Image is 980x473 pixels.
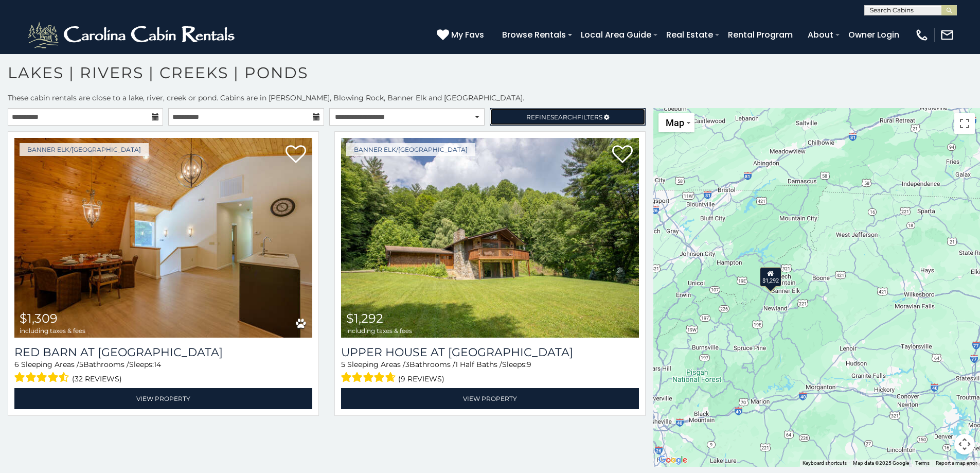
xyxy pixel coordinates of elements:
[341,138,639,338] img: Upper House at Tiffanys Estate
[658,113,694,132] button: Change map style
[455,360,502,369] span: 1 Half Baths /
[803,26,839,44] a: About
[437,28,487,42] a: My Favs
[760,267,781,287] div: $1,292
[915,28,929,42] img: phone-regular-white.png
[14,345,312,359] h3: Red Barn at Tiffanys Estate
[154,360,161,369] span: 14
[398,372,444,386] span: (9 reviews)
[341,360,345,369] span: 5
[286,144,306,166] a: Add to favorites
[915,460,930,466] a: Terms (opens in new tab)
[661,26,718,44] a: Real Estate
[14,359,312,386] div: Sleeping Areas / Bathrooms / Sleeps:
[341,138,639,338] a: Upper House at Tiffanys Estate $1,292 including taxes & fees
[803,460,847,467] button: Keyboard shortcuts
[550,113,577,121] span: Search
[954,113,975,134] button: Toggle fullscreen view
[497,26,571,44] a: Browse Rentals
[656,453,690,467] img: Google
[20,143,149,156] a: Banner Elk/[GEOGRAPHIC_DATA]
[20,327,85,334] span: including taxes & fees
[72,372,122,386] span: (32 reviews)
[346,311,383,326] span: $1,292
[405,360,409,369] span: 3
[14,345,312,359] a: Red Barn at [GEOGRAPHIC_DATA]
[451,28,484,41] span: My Favs
[576,26,656,44] a: Local Area Guide
[723,26,798,44] a: Rental Program
[936,460,977,466] a: Report a map error
[666,117,684,128] span: Map
[612,144,633,166] a: Add to favorites
[26,20,239,50] img: White-1-2.png
[843,26,904,44] a: Owner Login
[346,327,412,334] span: including taxes & fees
[490,108,645,126] a: RefineSearchFilters
[79,360,83,369] span: 5
[526,113,602,121] span: Refine Filters
[940,28,954,42] img: mail-regular-white.png
[853,460,909,466] span: Map data ©2025 Google
[954,434,975,454] button: Map camera controls
[14,138,312,338] img: Red Barn at Tiffanys Estate
[341,388,639,409] a: View Property
[14,138,312,338] a: Red Barn at Tiffanys Estate $1,309 including taxes & fees
[341,345,639,359] h3: Upper House at Tiffanys Estate
[527,360,531,369] span: 9
[14,360,19,369] span: 6
[14,388,312,409] a: View Property
[346,143,475,156] a: Banner Elk/[GEOGRAPHIC_DATA]
[656,453,690,467] a: Open this area in Google Maps (opens a new window)
[20,311,58,326] span: $1,309
[341,359,639,386] div: Sleeping Areas / Bathrooms / Sleeps:
[341,345,639,359] a: Upper House at [GEOGRAPHIC_DATA]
